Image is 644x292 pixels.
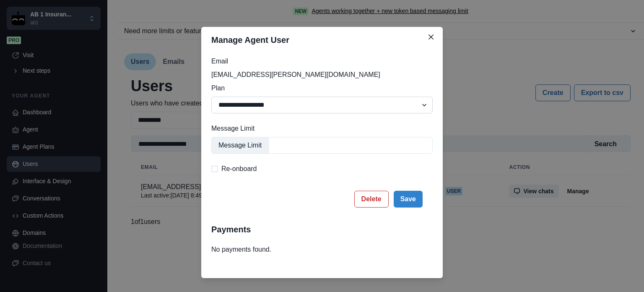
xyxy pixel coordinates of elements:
[211,245,433,255] p: No payments found.
[211,224,433,234] h2: Payments
[394,191,423,208] button: Save
[424,30,438,44] button: Close
[221,164,257,174] span: Re-onboard
[211,56,428,66] label: Email
[211,83,428,93] label: Plan
[201,27,443,53] header: Manage Agent User
[211,70,433,80] p: [EMAIL_ADDRESS][PERSON_NAME][DOMAIN_NAME]
[354,191,389,208] button: Delete
[211,137,269,154] div: Message Limit
[211,124,428,134] label: Message Limit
